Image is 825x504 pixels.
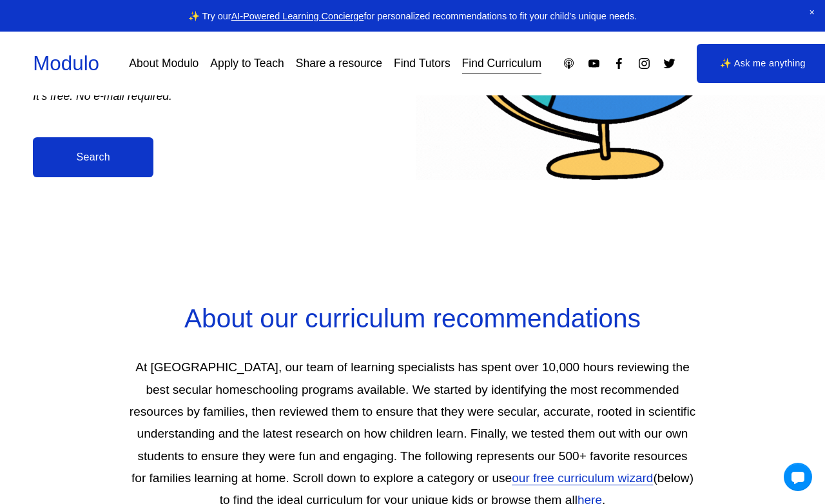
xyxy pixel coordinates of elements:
[394,52,451,75] a: Find Tutors
[129,52,199,75] a: About Modulo
[587,57,601,70] a: YouTube
[33,52,99,75] a: Modulo
[562,57,576,70] a: Apple Podcasts
[462,52,542,75] a: Find Curriculum
[296,52,382,75] a: Share a resource
[231,11,364,21] a: AI-Powered Learning Concierge
[129,302,696,336] h2: About our curriculum recommendations
[663,57,676,70] a: Twitter
[33,90,172,102] em: It’s free. No e-mail required.
[33,137,153,177] a: Search
[637,57,651,70] a: Instagram
[512,471,653,485] a: our free curriculum wizard
[210,52,284,75] a: Apply to Teach
[612,57,626,70] a: Facebook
